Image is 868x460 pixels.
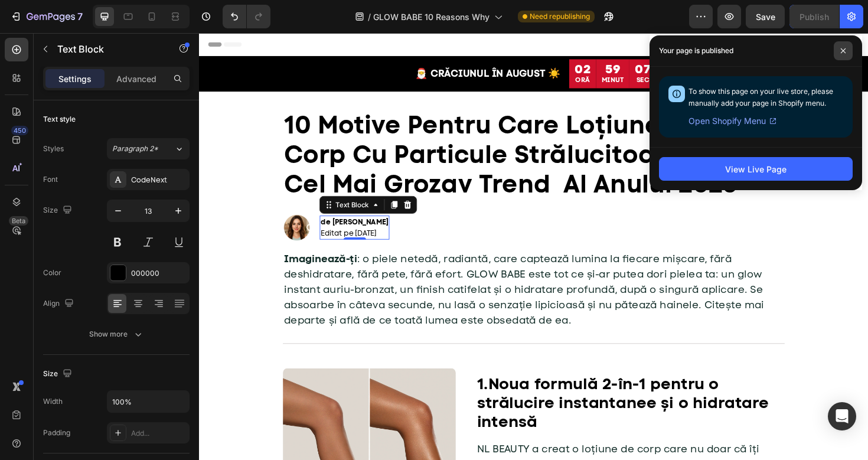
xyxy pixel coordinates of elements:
[368,11,371,23] span: /
[800,11,829,23] div: Publish
[89,328,144,340] div: Show more
[43,396,63,407] div: Width
[57,42,158,56] p: Text Block
[43,174,58,185] div: Font
[90,80,573,177] strong: 10 Motive Pentru Care Loțiunea De Corp Cu Particule Strălucitoare Este Cel Mai Grozav Trend Al An...
[128,193,201,218] div: Rich Text Editor. Editing area: main
[398,44,415,57] p: ORĂ
[89,191,118,221] img: gempages_485104230382699404-df396658-b0aa-4b1a-83e3-dd53a52b4039.png
[688,87,833,107] span: To show this page on your live store, please manually add your page in Shopify menu.
[43,114,76,125] div: Text style
[131,175,187,185] div: CodeNext
[131,268,187,279] div: 000000
[129,194,200,217] p: Editat pe [DATE]
[828,402,856,430] div: Open Intercom Messenger
[107,391,189,412] input: Auto
[142,177,182,187] div: Text Block
[756,12,775,22] span: Save
[58,73,92,85] p: Settings
[5,5,88,28] button: 7
[229,35,383,50] strong: 🎅 CRĂCIUNUL ÎN AUGUST ☀️
[688,114,766,128] span: Open Shopify Menu
[462,44,478,57] p: SEC
[43,366,74,382] div: Size
[294,360,306,382] span: 1.
[9,216,28,226] div: Beta
[462,30,478,47] div: 07
[107,138,190,159] button: Paragraph 2*
[746,5,785,28] button: Save
[11,126,28,135] div: 450
[77,9,83,24] p: 7
[530,11,590,22] span: Need republishing
[43,143,64,154] div: Styles
[789,5,839,28] button: Publish
[373,11,490,23] span: GLOW BABE 10 Reasons Why
[43,324,190,345] button: Show more
[43,267,61,278] div: Color
[426,30,450,47] div: 59
[199,33,868,460] iframe: To enrich screen reader interactions, please activate Accessibility in Grammarly extension settings
[129,195,200,205] strong: de [PERSON_NAME]
[90,232,167,246] strong: Imaginează-ți
[43,296,76,312] div: Align
[43,428,70,438] div: Padding
[659,45,733,57] p: Your page is published
[90,232,598,311] span: : o piele netedă, radiantă, care captează lumina la fiecare mișcare, fără deshidratare, fără pete...
[294,360,603,422] strong: Noua formulă 2-în-1 pentru o strălucire instantanee și o hidratare intensă
[398,30,415,47] div: 02
[131,428,187,439] div: Add...
[112,143,158,154] span: Paragraph 2*
[659,157,853,181] button: View Live Page
[116,73,156,85] p: Advanced
[223,5,270,28] div: Undo/Redo
[43,203,74,218] div: Size
[725,163,787,175] div: View Live Page
[426,44,450,57] p: MINUT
